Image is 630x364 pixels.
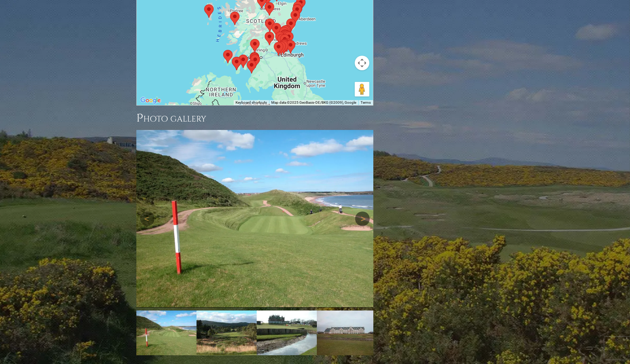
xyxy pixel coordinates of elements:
a: Next [355,211,370,226]
button: Keyboard shortcuts [236,100,267,105]
button: Drag Pegman onto the map to open Street View [355,82,369,96]
span: Map data ©2025 GeoBasis-DE/BKG (©2009), Google [271,100,356,104]
img: Google [139,96,163,105]
button: Map camera controls [355,56,369,70]
a: Previous [140,211,155,226]
a: Terms (opens in new tab) [361,100,371,104]
a: Open this area in Google Maps (opens a new window) [139,96,163,105]
h3: Photo Gallery [136,111,373,126]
